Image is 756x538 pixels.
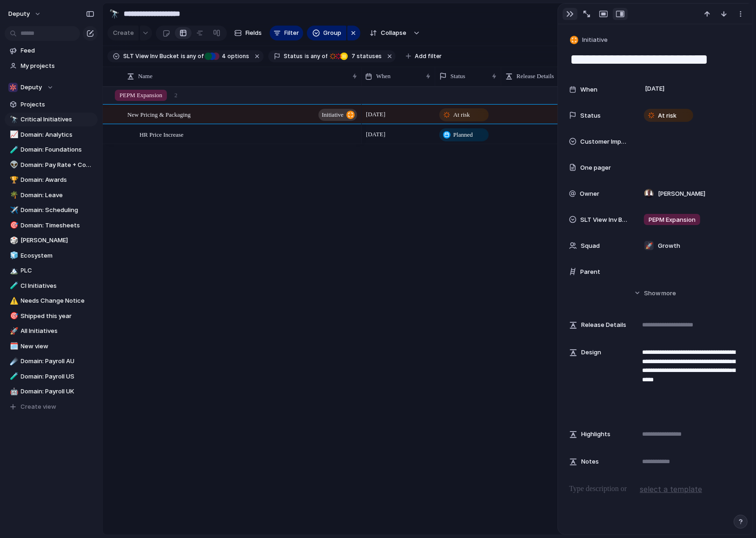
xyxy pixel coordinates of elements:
span: Critical Initiatives [21,115,94,124]
a: 🏔️PLC [5,264,98,278]
div: ☄️ [10,356,16,367]
a: 🧊Ecosystem [5,249,98,263]
div: 🤖 [10,386,16,397]
span: Ecosystem [21,251,94,260]
span: Needs Change Notice [21,296,94,306]
span: statuses [349,52,382,60]
span: Parent [580,267,600,277]
div: 🏔️ [10,266,16,276]
button: 🧪 [8,281,18,291]
a: ✈️Domain: Scheduling [5,203,98,217]
a: 🏆Domain: Awards [5,173,98,187]
span: SLT View Inv Bucket [580,215,629,225]
a: 🔭Critical Initiatives [5,113,98,126]
a: 📈Domain: Analytics [5,128,98,142]
button: 🏔️ [8,266,18,275]
span: Collapse [381,28,406,38]
span: Domain: Payroll UK [21,387,94,396]
div: 🎯 [10,311,16,321]
div: ⚠️Needs Change Notice [5,294,98,308]
span: Fields [245,28,262,38]
div: 🔭 [109,7,119,20]
span: [PERSON_NAME] [658,189,705,199]
span: deputy [8,9,30,19]
button: ✈️ [8,206,18,215]
div: 🚀 [644,241,654,250]
span: Domain: Awards [21,175,94,185]
div: 🧊 [10,250,16,261]
span: 4 [219,53,228,60]
span: Growth [658,241,680,251]
span: When [376,72,391,81]
span: Domain: Pay Rate + Compliance [21,160,94,170]
span: Owner [580,189,599,199]
button: isany of [179,51,206,61]
span: is [181,52,186,60]
span: One pager [580,163,611,173]
div: 🧪 [10,145,16,155]
span: Create view [21,402,57,412]
span: Projects [21,100,94,109]
button: 🤖 [8,387,18,396]
span: Status [284,52,303,60]
div: ✈️ [10,205,16,216]
button: 🗓️ [8,342,18,351]
a: 👽Domain: Pay Rate + Compliance [5,158,98,172]
div: 🧪CI Initiatives [5,279,98,293]
a: 🚀All Initiatives [5,324,98,338]
span: Add filter [415,52,442,60]
button: Add filter [400,50,447,63]
button: Create view [5,400,98,414]
div: 🎯 [10,220,16,231]
span: Domain: Timesheets [21,221,94,230]
div: 🔭 [10,114,16,125]
span: Feed [21,46,94,55]
button: 👽 [8,160,18,170]
a: My projects [5,59,98,73]
button: Initiative [568,33,610,47]
span: is [305,52,310,60]
span: Release Details [517,72,554,81]
span: Initiative [582,35,608,45]
span: New Pricing & Packaging [127,109,191,120]
a: 🎯Domain: Timesheets [5,219,98,232]
span: Domain: Analytics [21,130,94,139]
span: PEPM Expansion [649,215,696,225]
div: ⚠️ [10,296,16,306]
span: Squad [581,241,600,251]
span: 7 [349,53,357,60]
button: Fields [231,26,266,40]
button: 🎯 [8,221,18,230]
span: Domain: Foundations [21,145,94,154]
a: 🧪Domain: Foundations [5,143,98,157]
button: 🔭 [107,7,122,21]
span: select a template [640,484,702,495]
span: Name [138,72,153,81]
div: 🧪Domain: Payroll US [5,370,98,384]
span: Filter [285,28,299,38]
span: Release Details [581,320,626,330]
span: Shipped this year [21,312,94,321]
span: At risk [453,110,470,120]
button: Group [307,26,346,40]
span: Design [581,348,601,357]
span: [DATE] [643,83,667,94]
span: any of [186,52,204,60]
a: Projects [5,98,98,112]
span: Deputy [21,83,42,92]
button: Collapse [364,26,411,40]
span: Domain: Scheduling [21,206,94,215]
span: CI Initiatives [21,281,94,291]
span: more [662,289,676,298]
div: 🗓️ [10,341,16,352]
span: 2 [174,91,178,100]
div: ☄️Domain: Payroll AU [5,354,98,368]
span: [DATE] [364,129,388,140]
span: Group [324,28,342,38]
div: 🚀 [10,326,16,337]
